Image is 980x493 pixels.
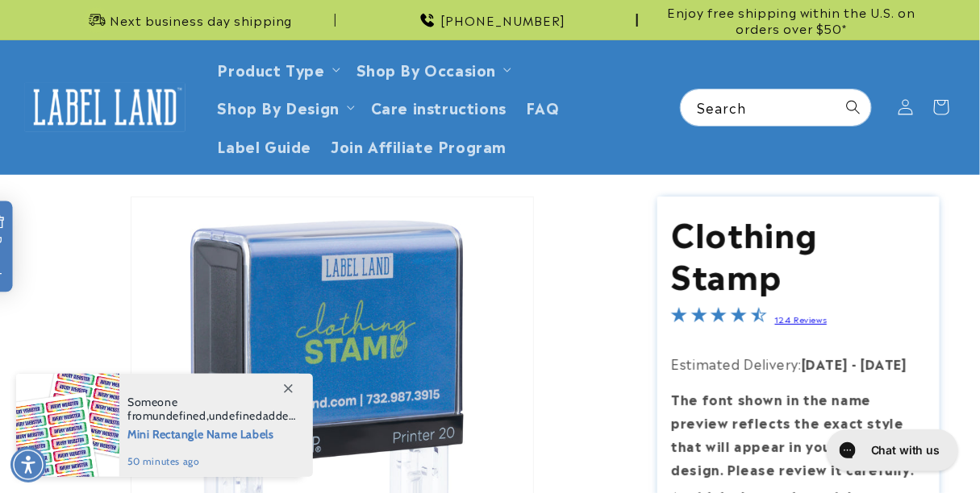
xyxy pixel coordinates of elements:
span: Care instructions [371,97,507,116]
a: Product Type [218,58,325,80]
strong: - [852,354,857,373]
span: Someone from , added this product to their cart. [127,396,296,423]
button: Search [836,89,871,125]
div: Accessibility Menu [10,447,46,483]
span: Join Affiliate Program [331,136,507,155]
span: [PHONE_NUMBER] [440,12,565,28]
summary: Shop By Design [208,88,361,126]
iframe: Gorgias live chat messenger [819,424,964,477]
span: Label Guide [218,136,312,155]
strong: The font shown in the name preview reflects the exact style that will appear in your final design... [671,389,914,478]
span: Next business day shipping [110,12,293,28]
a: Join Affiliate Program [321,126,516,164]
strong: [DATE] [861,354,907,373]
span: undefined [209,408,262,423]
a: Label Land [19,76,192,138]
a: FAQ [516,88,569,126]
span: FAQ [526,97,560,116]
strong: [DATE] [802,354,849,373]
summary: Shop By Occasion [347,50,519,88]
h1: Clothing Stamp [671,211,925,295]
span: undefined [152,408,206,423]
img: Label Land [24,82,186,132]
a: Shop By Design [218,96,340,118]
a: Care instructions [361,88,516,126]
span: 4.4-star overall rating [671,309,766,328]
span: Enjoy free shipping within the U.S. on orders over $50* [644,4,940,35]
summary: Product Type [208,50,347,88]
span: Shop By Occasion [357,60,497,78]
p: Estimated Delivery: [671,352,925,375]
a: 124 Reviews [775,313,828,325]
a: Label Guide [208,126,322,164]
